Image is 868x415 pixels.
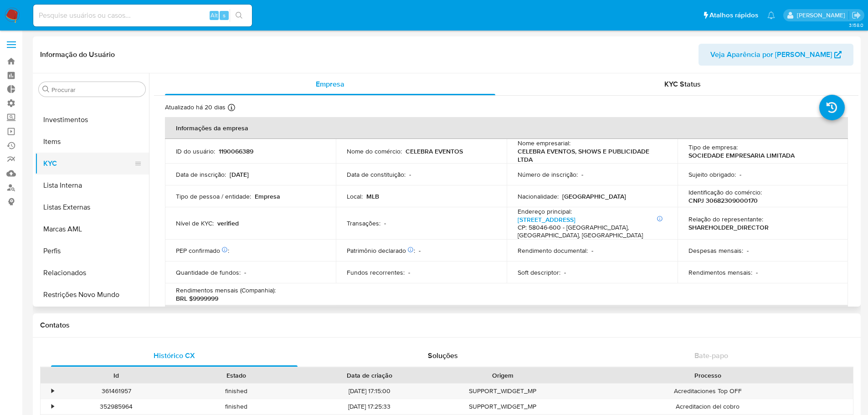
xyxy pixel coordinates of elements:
p: - [244,268,246,277]
p: SOCIEDADE EMPRESARIA LIMITADA [688,151,795,159]
p: Sujeito obrigado : [688,170,736,179]
p: Patrimônio declarado : [347,246,415,255]
div: Processo [569,371,847,380]
p: PEP confirmado : [176,246,229,255]
p: SHAREHOLDER_DIRECTOR [688,223,769,231]
p: Nacionalidade : [518,192,559,200]
p: Local : [347,192,363,200]
p: CNPJ 30682309000170 [688,196,758,205]
button: Marcas AML [35,218,149,240]
p: Data de inscrição : [176,170,226,179]
p: Nível de KYC : [176,219,214,227]
span: Alt [211,11,218,20]
h1: Contatos [40,321,853,330]
p: Identificação do comércio : [688,188,762,196]
p: - [591,246,593,255]
p: CELEBRA EVENTOS, SHOWS E PUBLICIDADE LTDA [518,147,663,164]
div: • [51,387,54,395]
p: Quantidade de fundos : [176,268,241,277]
p: Nome do comércio : [347,147,402,155]
h1: Informação do Usuário [40,50,115,59]
p: 1190066389 [219,147,253,155]
p: Transações : [347,219,380,227]
p: - [740,170,741,179]
p: Soft descriptor : [518,268,560,277]
p: Relação do representante : [688,215,763,223]
p: Data de constituição : [347,170,406,179]
p: - [384,219,386,227]
h4: CP: 58046-600 - [GEOGRAPHIC_DATA], [GEOGRAPHIC_DATA], [GEOGRAPHIC_DATA] [518,224,663,240]
div: finished [176,384,296,399]
p: Tipo de empresa : [688,143,738,151]
p: Tipo de pessoa / entidade : [176,192,251,200]
button: KYC [35,153,142,174]
p: Rendimentos mensais (Companhia) : [176,286,276,294]
p: ID do usuário : [176,147,215,155]
a: Sair [852,10,861,20]
span: Veja Aparência por [PERSON_NAME] [710,44,832,66]
button: Investimentos [35,109,149,131]
button: Procurar [42,86,50,93]
span: KYC Status [664,79,701,89]
p: [DATE] [230,170,249,179]
button: Listas Externas [35,196,149,218]
button: search-icon [230,9,248,22]
p: - [564,268,566,277]
th: Informações da empresa [165,117,848,139]
button: Perfis [35,240,149,262]
div: 361461957 [56,384,176,399]
span: Soluções [428,350,458,361]
p: CELEBRA EVENTOS [406,147,463,155]
p: Rendimento documental : [518,246,588,255]
div: • [51,402,54,411]
span: s [223,11,226,20]
p: Endereço principal : [518,207,572,215]
div: Data de criação [303,371,437,380]
div: Origem [449,371,556,380]
div: 352985964 [56,399,176,414]
button: Items [35,131,149,153]
div: [DATE] 17:15:00 [296,384,443,399]
p: Atualizado há 20 dias [165,103,226,112]
button: Restrições Novo Mundo [35,284,149,306]
input: Procurar [51,86,142,94]
p: - [409,170,411,179]
div: SUPPORT_WIDGET_MP [443,384,563,399]
span: Bate-papo [694,350,728,361]
p: Fundos recorrentes : [347,268,405,277]
p: Nome empresarial : [518,139,570,147]
p: - [747,246,749,255]
span: Atalhos rápidos [709,10,758,20]
div: Acreditacion del cobro [563,399,853,414]
span: Empresa [316,79,344,89]
p: MLB [366,192,379,200]
p: edgar.zuliani@mercadolivre.com [797,11,848,20]
a: [STREET_ADDRESS] [518,215,575,224]
div: SUPPORT_WIDGET_MP [443,399,563,414]
p: BRL $9999999 [176,294,218,302]
p: Empresa [255,192,280,200]
span: Histórico CX [154,350,195,361]
input: Pesquise usuários ou casos... [33,10,252,21]
p: [GEOGRAPHIC_DATA] [562,192,626,200]
div: Id [63,371,170,380]
button: Relacionados [35,262,149,284]
p: Despesas mensais : [688,246,743,255]
div: Estado [183,371,290,380]
button: Lista Interna [35,174,149,196]
p: - [419,246,421,255]
p: verified [217,219,239,227]
p: - [408,268,410,277]
div: [DATE] 17:25:33 [296,399,443,414]
p: - [756,268,758,277]
div: Acreditaciones Top OFF [563,384,853,399]
p: Número de inscrição : [518,170,578,179]
p: Rendimentos mensais : [688,268,752,277]
p: - [581,170,583,179]
button: Veja Aparência por [PERSON_NAME] [699,44,853,66]
th: Detalhes de contato [165,305,848,327]
a: Notificações [767,11,775,19]
div: finished [176,399,296,414]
